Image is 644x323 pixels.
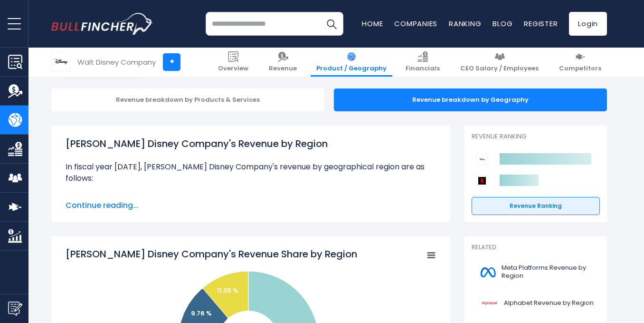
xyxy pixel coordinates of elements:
div: Revenue breakdown by Products & Services [51,88,324,111]
span: Competitors [559,65,601,73]
a: Register [524,19,558,29]
a: Revenue Ranking [472,197,600,215]
img: bullfincher logo [51,13,153,35]
text: 11.25 % [217,286,238,295]
p: Related [472,244,600,252]
a: Competitors [553,48,607,77]
a: Overview [212,48,254,77]
img: Netflix competitors logo [476,175,488,186]
a: Go to homepage [51,13,153,35]
tspan: [PERSON_NAME] Disney Company's Revenue Share by Region [66,247,357,261]
a: Financials [400,48,445,77]
span: Revenue [269,65,297,73]
span: Meta Platforms Revenue by Region [502,264,594,280]
span: CEO Salary / Employees [460,65,539,73]
span: Overview [218,65,248,73]
h1: [PERSON_NAME] Disney Company's Revenue by Region [66,137,436,151]
div: Revenue breakdown by Geography [334,88,607,111]
a: Home [362,19,383,29]
p: In fiscal year [DATE], [PERSON_NAME] Disney Company's revenue by geographical region are as follows: [66,161,436,184]
img: Walt Disney Company competitors logo [476,154,488,165]
a: + [163,53,180,71]
a: Ranking [449,19,481,29]
img: META logo [477,262,499,283]
button: Search [320,12,343,36]
a: CEO Salary / Employees [455,48,544,77]
span: Financials [406,65,440,73]
span: Alphabet Revenue by Region [504,299,594,307]
p: Revenue Ranking [472,133,600,141]
a: Alphabet Revenue by Region [472,290,600,316]
a: Meta Platforms Revenue by Region [472,259,600,285]
b: Americas: [75,192,114,203]
img: GOOGL logo [477,293,501,314]
li: $72.16 B [66,192,436,203]
a: Product / Geography [311,48,392,77]
a: Login [569,12,607,36]
span: Product / Geography [316,65,387,73]
a: Blog [492,19,512,29]
span: Continue reading... [66,200,436,211]
a: Companies [394,19,437,29]
a: Revenue [263,48,303,77]
text: 9.76 % [191,309,212,318]
div: Walt Disney Company [77,57,156,68]
img: DIS logo [52,53,70,71]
